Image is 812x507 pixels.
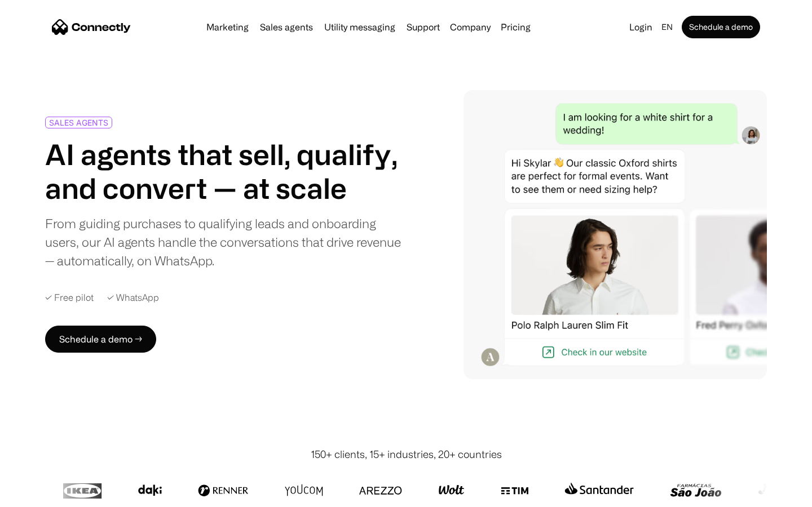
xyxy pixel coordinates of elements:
[45,137,401,205] h1: AI agents that sell, qualify, and convert — at scale
[661,19,673,35] div: en
[320,23,400,32] a: Utility messaging
[45,326,156,353] a: Schedule a demo →
[23,487,68,503] ul: Language list
[450,19,491,35] div: Company
[45,214,401,270] div: From guiding purchases to qualifying leads and onboarding users, our AI agents handle the convers...
[11,486,68,503] aside: Language selected: English
[107,292,159,303] div: ✓ WhatsApp
[402,23,444,32] a: Support
[311,447,502,462] div: 150+ clients, 15+ industries, 20+ countries
[49,118,108,127] div: SALES AGENTS
[496,23,535,32] a: Pricing
[202,23,253,32] a: Marketing
[45,292,94,303] div: ✓ Free pilot
[682,16,760,38] a: Schedule a demo
[255,23,317,32] a: Sales agents
[625,19,657,35] a: Login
